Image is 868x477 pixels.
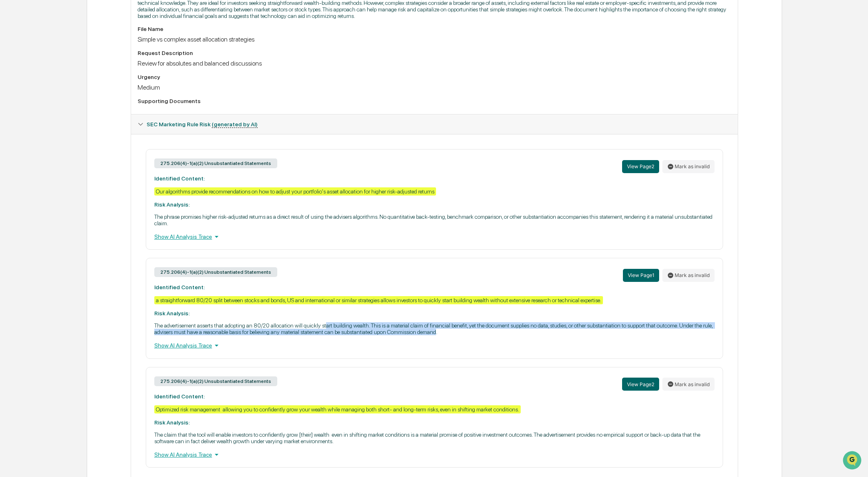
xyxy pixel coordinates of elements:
div: Show AI Analysis Trace [154,450,715,459]
button: See all [126,89,148,99]
span: SEC Marketing Rule Risk [147,121,258,127]
img: 1746055101610-c473b297-6a78-478c-a979-82029cc54cd1 [8,62,23,77]
strong: Risk Analysis: [154,419,190,426]
button: View Page1 [623,269,659,282]
a: 🖐️Preclearance [5,141,56,156]
u: (generated by AI) [212,121,258,128]
div: Review for absolutes and balanced discussions [138,59,731,67]
div: Urgency [138,74,731,80]
img: 1746055101610-c473b297-6a78-478c-a979-82029cc54cd1 [16,111,23,118]
button: Mark as invalid [662,378,715,391]
div: Past conversations [8,90,55,97]
span: [PERSON_NAME] [25,111,66,117]
p: How can we help? [8,17,148,30]
div: Supporting Documents [138,98,731,104]
button: Mark as invalid [662,160,715,173]
span: 4:13 PM [72,111,92,117]
span: • [68,111,70,117]
div: 275.206(4)-1(a)(2) Unsubstantiated Statements [154,267,277,277]
div: Medium [138,84,731,91]
p: The claim that the tool will enable investors to confidently grow [their] wealth even in shifting... [154,431,715,444]
div: We're available if you need us! [37,70,112,77]
div: 275.206(4)-1(a)(2) Unsubstantiated Statements [154,158,277,168]
button: Mark as invalid [662,269,715,282]
div: 🖐️ [8,145,15,152]
div: Simple vs complex asset allocation strategies [138,35,731,43]
span: Attestations [67,145,101,153]
button: View Page2 [622,160,659,173]
div: File Name [138,26,731,32]
a: 🔎Data Lookup [5,157,55,171]
span: Pylon [81,180,99,186]
strong: Risk Analysis: [154,201,190,208]
p: The advertisement asserts that adopting an 80/20 allocation will quickly start building wealth. T... [154,322,715,335]
strong: Identified Content: [154,284,205,290]
strong: Risk Analysis: [154,310,190,317]
button: Start new chat [138,65,148,75]
div: Show AI Analysis Trace [154,232,715,241]
strong: Identified Content: [154,175,205,182]
div: Request Description [138,50,731,56]
div: Our algorithms provide recommendations on how to adjust your portfolio's asset allocation for hig... [154,187,436,196]
p: The phrase promises higher risk-adjusted returns as a direct result of using the advisers algorit... [154,213,715,226]
div: 275.206(4)-1(a)(2) Unsubstantiated Statements [154,376,277,386]
div: 🗄️ [59,145,66,152]
div: Start new chat [37,62,134,70]
strong: Identified Content: [154,393,205,400]
div: a straightforward 80/20 split between stocks and bonds, US and international or similar strategie... [154,296,603,304]
img: Jack Rasmussen [8,103,21,116]
div: SEC Marketing Rule Risk (generated by AI) [131,114,738,134]
div: Show AI Analysis Trace [154,341,715,350]
div: Optimized risk management allowing you to confidently grow your wealth while managing both short-... [154,405,521,413]
span: Preclearance [16,145,53,153]
button: View Page2 [622,378,659,391]
img: 8933085812038_c878075ebb4cc5468115_72.jpg [17,62,32,77]
span: Data Lookup [16,160,51,168]
a: 🗄️Attestations [56,141,104,156]
div: 🔎 [8,161,15,167]
a: Powered byPylon [57,180,99,186]
iframe: Open customer support [842,450,864,472]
